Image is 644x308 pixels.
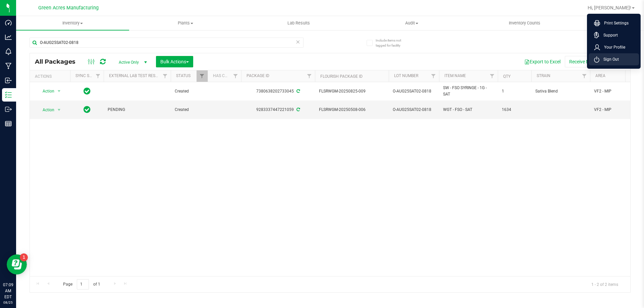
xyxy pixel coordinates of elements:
[108,107,167,113] span: PENDING
[444,73,466,78] a: Item Name
[160,59,189,64] span: Bulk Actions
[129,20,242,26] span: Plants
[443,85,494,98] span: SW - FSO SYRINGE - 1G - SAT
[240,107,316,113] div: 9283337447221059
[242,16,355,30] a: Lab Results
[487,70,498,82] a: Filter
[5,91,12,98] inline-svg: Inventory
[3,300,13,305] p: 08/25
[503,74,511,79] a: Qty
[535,88,586,95] span: Sativa Blend
[586,279,624,289] span: 1 - 2 of 2 items
[175,107,204,113] span: Created
[594,107,636,113] span: VF2 - MIP
[304,70,315,82] a: Filter
[296,38,300,46] span: Clear
[588,5,631,10] span: Hi, [PERSON_NAME]!
[595,73,605,78] a: Area
[502,107,527,113] span: 1634
[537,73,550,78] a: Strain
[93,70,104,82] a: Filter
[20,253,28,261] iframe: Resource center unread badge
[599,32,618,39] span: Support
[5,120,12,127] inline-svg: Reports
[394,73,418,78] a: Lot Number
[109,73,162,78] a: External Lab Test Result
[37,86,55,96] span: Action
[594,32,636,39] a: Support
[356,20,468,26] span: Audit
[35,58,82,65] span: All Packages
[589,53,639,65] li: Sign Out
[5,77,12,84] inline-svg: Inbound
[57,279,106,290] span: Page of 1
[600,44,625,51] span: Your Profile
[579,70,590,82] a: Filter
[565,56,620,67] button: Receive Non-Cannabis
[319,88,385,95] span: FLSRWGM-20250825-009
[599,56,619,63] span: Sign Out
[502,88,527,95] span: 1
[5,48,12,55] inline-svg: Monitoring
[84,86,91,96] span: In Sync
[5,34,12,41] inline-svg: Analytics
[35,74,67,79] div: Actions
[393,88,435,95] span: O-AUG25SAT02-0818
[376,38,409,48] span: Include items not tagged for facility
[3,282,13,300] p: 07:09 AM EDT
[30,38,304,48] input: Search Package ID, Item Name, SKU, Lot or Part Number...
[175,88,204,95] span: Created
[296,107,300,112] span: Sync from Compliance System
[208,70,241,82] th: Has COA
[520,56,565,67] button: Export to Excel
[75,73,101,78] a: Sync Status
[600,20,629,26] span: Print Settings
[5,106,12,113] inline-svg: Outbound
[296,89,300,94] span: Sync from Compliance System
[197,70,208,82] a: Filter
[230,70,241,82] a: Filter
[247,73,269,78] a: Package ID
[7,254,27,274] iframe: Resource center
[160,70,171,82] a: Filter
[5,63,12,69] inline-svg: Manufacturing
[38,5,99,11] span: Green Acres Manufacturing
[500,20,549,26] span: Inventory Counts
[443,107,494,113] span: WGT - FSO - SAT
[428,70,439,82] a: Filter
[5,19,12,26] inline-svg: Dashboard
[176,73,191,78] a: Status
[278,20,319,26] span: Lab Results
[240,88,316,95] div: 7380638202733045
[320,74,363,79] a: Flourish Package ID
[84,105,91,114] span: In Sync
[319,107,385,113] span: FLSRWGM-20250508-006
[55,86,63,96] span: select
[156,56,193,67] button: Bulk Actions
[16,16,129,30] a: Inventory
[468,16,581,30] a: Inventory Counts
[55,105,63,115] span: select
[37,105,55,115] span: Action
[16,20,129,26] span: Inventory
[594,88,636,95] span: VF2 - MIP
[355,16,468,30] a: Audit
[77,279,89,290] input: 1
[393,107,435,113] span: O-AUG25SAT02-0818
[129,16,242,30] a: Plants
